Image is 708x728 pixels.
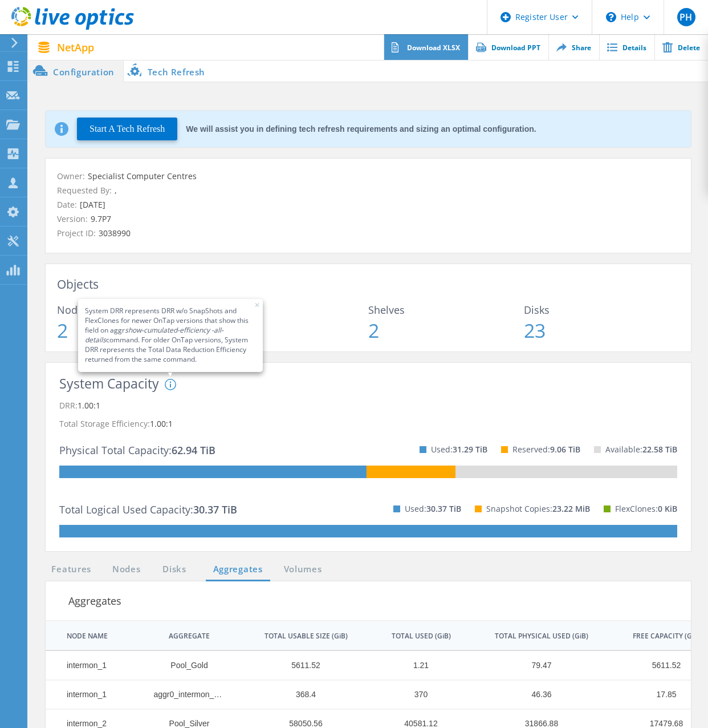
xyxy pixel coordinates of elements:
[85,171,197,181] span: Specialist Computer Centres
[237,680,363,709] td: Column TOTAL USABLE SIZE (GiB), Value 368.4
[550,444,580,455] span: 9.06 TiB
[11,24,134,32] a: Live Optics Dashboard
[159,563,190,577] a: Disks
[112,185,117,196] span: ,
[426,503,461,514] span: 30.37 TiB
[85,306,256,364] div: System DRR represents DRR w/o SnapShots and FlexClones for newer OnTap versions that show this fi...
[59,397,677,415] p: DRR:
[237,651,363,680] td: Column TOTAL USABLE SIZE (GiB), Value 5611.52
[59,377,159,391] h3: System Capacity
[368,305,524,315] span: Shelves
[206,563,270,577] a: Aggregates
[599,34,654,60] a: Details
[46,563,97,577] a: Features
[213,305,368,315] span: Volumes
[130,680,237,709] td: Column AGGREGATE, Value aggr0_intermon_1_0
[524,321,679,340] span: 23
[77,118,177,140] button: Start A Tech Refresh
[85,325,223,345] span: show-cumulated-efficiency -all-details
[130,621,237,650] td: AGGREGATE Column
[658,503,677,514] span: 0 KiB
[59,500,237,519] p: Total Logical Used Capacity:
[88,213,111,224] span: 9.7P7
[213,321,368,340] span: 10
[467,651,604,680] td: Column TOTAL PHYSICAL USED (GiB), Value 79.47
[679,13,692,22] span: PH
[615,500,677,518] p: FlexClones:
[59,415,677,433] p: Total Storage Efficiency:
[57,227,679,240] p: Project ID:
[524,305,679,315] span: Disks
[57,199,679,211] p: Date:
[363,680,467,709] td: Column TOTAL USED (GiB), Value 370
[453,444,487,455] span: 31.29 TiB
[57,170,679,183] p: Owner:
[606,12,616,22] svg: \n
[57,305,213,315] span: Nodes
[96,228,131,238] span: 3038990
[169,632,210,641] div: AGGREGATE
[57,184,679,197] p: Requested By:
[392,632,451,641] div: TOTAL USED (GiB)
[150,418,173,429] span: 1.00:1
[552,503,590,514] span: 23.22 MiB
[368,321,524,340] span: 2
[67,632,108,641] div: NODE NAME
[405,500,461,518] p: Used:
[59,441,215,459] p: Physical Total Capacity:
[237,621,363,650] td: TOTAL USABLE SIZE (GiB) Column
[57,42,94,52] span: NetApp
[43,680,130,709] td: Column NODE NAME, Value intermon_1
[495,632,588,641] div: TOTAL PHYSICAL USED (GiB)
[467,621,604,650] td: TOTAL PHYSICAL USED (GiB) Column
[363,621,467,650] td: TOTAL USED (GiB) Column
[486,500,590,518] p: Snapshot Copies:
[43,651,130,680] td: Column NODE NAME, Value intermon_1
[642,444,677,455] span: 22.58 TiB
[186,125,536,133] div: We will assist you in defining tech refresh requirements and sizing an optimal configuration.
[43,621,130,650] td: NODE NAME Column
[548,34,599,60] a: Share
[363,651,467,680] td: Column TOTAL USED (GiB), Value 1.21
[467,680,604,709] td: Column TOTAL PHYSICAL USED (GiB), Value 46.36
[193,503,237,516] span: 30.37 TiB
[468,34,548,60] a: Download PPT
[431,440,487,459] p: Used:
[605,440,677,459] p: Available:
[57,276,679,293] h3: Objects
[384,34,468,60] a: Download XLSX
[633,632,701,641] div: FREE CAPACITY (GiB)
[57,321,213,340] span: 2
[251,301,263,310] button: ✕
[512,440,580,459] p: Reserved:
[265,632,348,641] div: TOTAL USABLE SIZE (GiB)
[278,563,328,577] a: Volumes
[57,213,679,225] p: Version:
[77,199,105,210] span: [DATE]
[130,651,237,680] td: Column AGGREGATE, Value Pool_Gold
[108,563,145,577] a: Nodes
[78,400,100,411] span: 1.00:1
[68,593,550,609] h3: Aggregates
[654,34,708,60] a: Delete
